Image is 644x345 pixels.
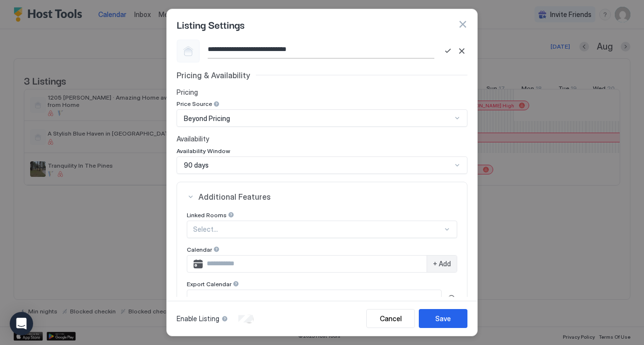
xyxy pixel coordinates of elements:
[198,192,457,202] span: Additional Features
[177,147,230,155] span: Availability Window
[177,88,467,97] span: Pricing
[366,309,415,328] button: Cancel
[442,45,454,57] button: Save
[177,314,219,323] span: Enable Listing
[187,246,212,253] span: Calendar
[187,290,441,307] input: Input Field
[435,313,451,324] div: Save
[177,17,245,32] span: Listing Settings
[446,293,457,304] button: Refresh
[419,309,467,328] button: Save
[456,45,467,57] button: Cancel
[203,256,427,272] input: Input Field
[177,211,467,317] section: Additional Features
[177,70,250,80] span: Pricing & Availability
[208,41,434,58] input: Input Field
[187,280,232,288] span: Export Calendar
[177,182,467,211] button: Additional Features
[184,161,209,170] span: 90 days
[433,259,451,268] span: + Add
[187,211,227,219] span: Linked Rooms
[184,114,230,123] span: Beyond Pricing
[10,312,33,335] div: Open Intercom Messenger
[177,135,467,143] span: Availability
[380,313,402,324] div: Cancel
[177,100,212,107] span: Price Source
